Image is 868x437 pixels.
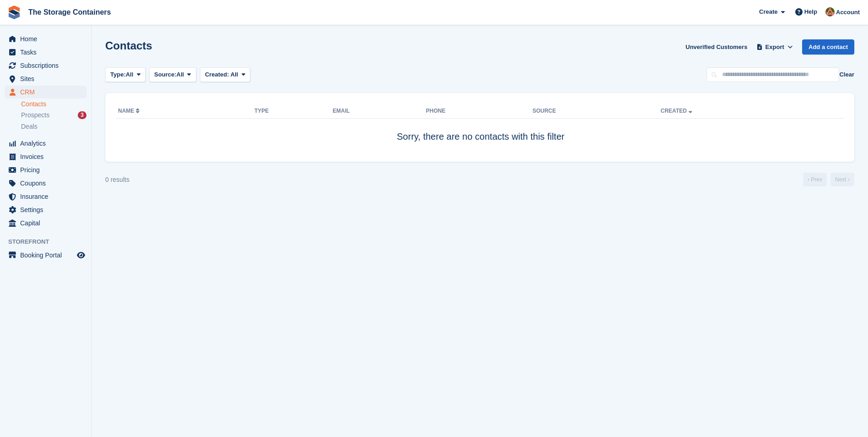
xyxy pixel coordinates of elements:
h1: Contacts [105,39,152,52]
span: Export [766,43,784,52]
button: Created: All [200,67,250,82]
th: Email [333,104,426,119]
span: Prospects [21,111,49,120]
a: menu [5,190,86,203]
span: Booking Portal [20,249,75,262]
a: menu [5,86,86,98]
a: Name [118,108,141,114]
span: Create [759,7,777,16]
a: Created [661,108,694,114]
span: Deals [21,122,38,131]
nav: Page [801,173,856,186]
button: Export [755,39,795,55]
span: Pricing [20,164,75,176]
a: Contacts [21,100,86,109]
th: Source [533,104,661,119]
span: Home [20,33,75,45]
span: Settings [20,203,75,216]
a: Previous [803,173,827,186]
a: menu [5,33,86,45]
span: All [177,70,184,79]
span: Help [804,7,817,16]
div: 3 [78,111,86,119]
span: Insurance [20,190,75,203]
a: Unverified Customers [682,39,751,55]
a: menu [5,164,86,176]
span: Type: [110,70,126,79]
a: Next [830,173,854,186]
img: Kirsty Simpson [825,7,835,16]
a: menu [5,46,86,59]
span: All [231,71,238,78]
button: Source: All [149,67,196,82]
span: Subscriptions [20,59,75,72]
th: Type [254,104,333,119]
span: Tasks [20,46,75,59]
span: Capital [20,217,75,229]
button: Type: All [105,67,146,82]
span: Created: [205,71,229,78]
button: Clear [839,70,854,79]
span: CRM [20,86,75,98]
a: Preview store [75,250,86,261]
span: Sorry, there are no contacts with this filter [397,131,564,142]
img: stora-icon-8386f47178a22dfd0bd8f6a31ec36ba5ce8667c1dd55bd0f319d3a0aa187defe.svg [7,5,21,19]
a: menu [5,217,86,229]
span: Storefront [8,237,91,246]
a: menu [5,249,86,262]
span: Sites [20,72,75,85]
a: menu [5,59,86,72]
a: menu [5,150,86,163]
a: Deals [21,122,86,131]
span: Analytics [20,137,75,150]
span: All [126,70,134,79]
div: 0 results [105,175,129,185]
a: menu [5,203,86,216]
a: menu [5,177,86,190]
span: Invoices [20,150,75,163]
a: Add a contact [802,39,854,55]
a: The Storage Containers [25,5,114,20]
span: Source: [154,70,176,79]
span: Account [836,8,860,17]
a: menu [5,72,86,85]
th: Phone [426,104,533,119]
span: Coupons [20,177,75,190]
a: Prospects 3 [21,110,86,120]
a: menu [5,137,86,150]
